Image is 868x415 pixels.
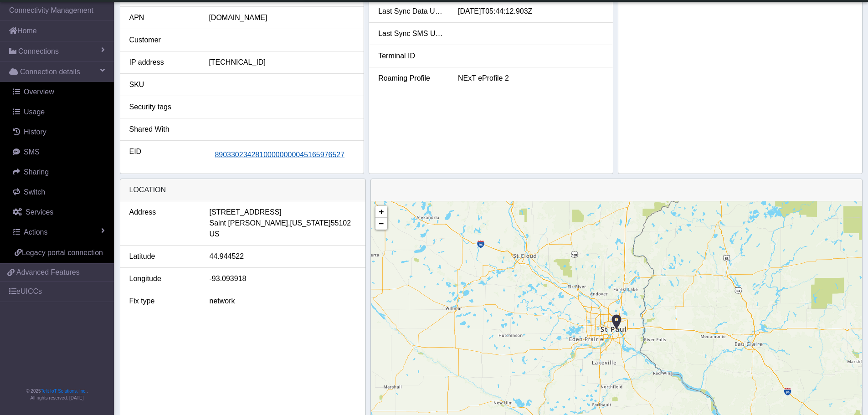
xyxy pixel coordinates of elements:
a: Overview [4,82,114,102]
div: Fix type [123,296,203,307]
div: Roaming Profile [371,73,451,84]
div: Terminal ID [371,51,451,61]
a: SMS [4,142,114,162]
a: Zoom out [375,218,387,230]
span: Usage [24,108,45,116]
span: SMS [24,148,40,156]
span: Services [26,208,53,216]
span: Legacy portal connection [22,249,103,256]
div: NExT eProfile 2 [451,73,611,84]
div: Address [123,207,203,240]
div: Last Sync Data Usage [371,6,451,17]
button: 89033023428100000000045165976527 [209,146,350,164]
a: Telit IoT Solutions, Inc. [41,389,87,394]
div: Customer [123,35,202,46]
span: History [24,128,46,136]
div: -93.093918 [203,273,363,284]
div: 44.944522 [203,251,363,262]
div: EID [123,146,202,164]
div: LOCATION [120,179,365,201]
span: Connections [18,46,59,57]
a: Zoom in [375,206,387,218]
span: US [210,229,220,240]
a: Actions [4,222,114,242]
span: Switch [24,188,45,196]
span: Connection details [20,67,80,77]
span: Actions [24,228,47,236]
span: Advanced Features [16,267,80,278]
a: Switch [4,182,114,202]
div: [DOMAIN_NAME] [202,12,361,23]
div: SKU [123,79,202,90]
div: Latitude [123,251,203,262]
div: Longitude [123,273,203,284]
div: Last Sync SMS Usage [371,28,451,39]
span: 89033023428100000000045165976527 [215,151,344,159]
div: network [203,296,363,307]
a: History [4,122,114,142]
span: [STREET_ADDRESS] [210,207,282,218]
div: [TECHNICAL_ID] [202,57,361,68]
span: Sharing [24,168,49,176]
div: Security tags [123,102,202,113]
a: Usage [4,102,114,122]
a: Sharing [4,162,114,182]
a: Services [4,202,114,222]
span: Saint [PERSON_NAME], [210,218,290,229]
div: APN [123,12,202,23]
div: [DATE]T05:44:12.903Z [451,6,611,17]
div: Shared With [123,124,202,135]
span: [US_STATE] [290,218,330,229]
div: IP address [123,57,202,68]
span: Overview [24,88,54,96]
span: 55102 [331,218,351,229]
